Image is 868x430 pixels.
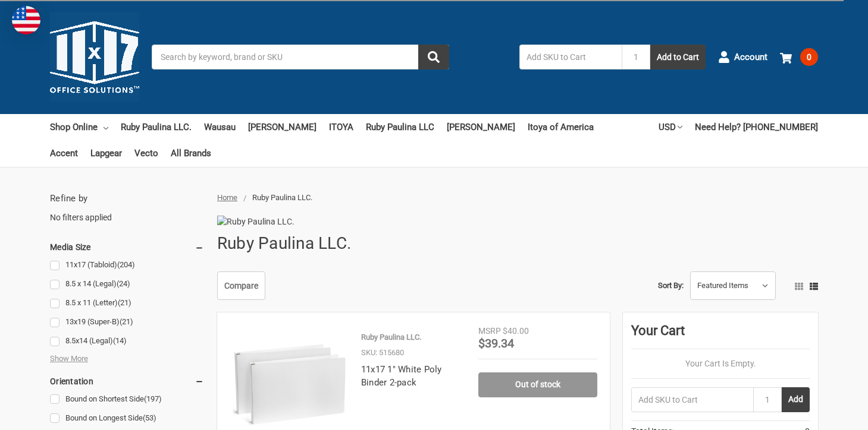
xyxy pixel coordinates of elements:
[217,228,351,259] h1: Ruby Paulina LLC.
[12,6,40,34] img: duty and tax information for United States
[121,114,192,140] a: Ruby Paulina LLC.
[478,325,501,337] div: MSRP
[50,314,204,330] a: 13x19 (Super-B)
[50,276,204,292] a: 8.5 x 14 (Legal)
[143,413,156,422] span: (53)
[366,114,434,140] a: Ruby Paulina LLC
[659,114,682,140] a: USD
[117,260,135,269] span: (204)
[478,372,597,397] a: Out of stock
[650,45,706,69] button: Add to Cart
[113,336,127,345] span: (14)
[50,295,204,311] a: 8.5 x 11 (Letter)
[50,257,204,273] a: 11x17 (Tabloid)
[50,333,204,349] a: 8.5x14 (Legal)
[631,321,810,349] div: Your Cart
[50,192,204,205] h5: Refine by
[528,114,594,140] a: Itoya of America
[800,48,818,66] span: 0
[718,42,767,72] a: Account
[780,42,818,72] a: 0
[361,331,421,343] p: Ruby Paulina LLC.
[695,114,818,140] a: Need Help? [PHONE_NUMBER]
[503,326,529,336] span: $40.00
[134,140,158,166] a: Vecto
[50,12,139,102] img: 11x17.com
[50,391,204,407] a: Bound on Shortest Side
[171,140,211,166] a: All Brands
[90,140,122,166] a: Lapgear
[152,45,449,69] input: Search by keyword, brand or SKU
[50,353,88,365] span: Show More
[329,114,353,140] a: ITOYA
[519,45,622,69] input: Add SKU to Cart
[50,140,78,166] a: Accent
[50,410,204,426] a: Bound on Longest Side
[204,114,236,140] a: Wausau
[217,216,330,228] img: Ruby Paulina LLC.
[217,193,237,202] a: Home
[252,193,312,202] span: Ruby Paulina LLC.
[50,114,108,140] a: Shop Online
[50,192,204,224] div: No filters applied
[658,277,684,295] label: Sort By:
[361,347,404,359] p: SKU: 515680
[734,50,767,64] span: Account
[118,298,131,307] span: (21)
[217,271,265,300] a: Compare
[50,374,204,388] h5: Orientation
[144,394,162,403] span: (197)
[120,317,133,326] span: (21)
[50,240,204,254] h5: Media Size
[248,114,317,140] a: [PERSON_NAME]
[361,364,442,388] a: 11x17 1" White Poly Binder 2-pack
[117,279,130,288] span: (24)
[478,336,514,350] span: $39.34
[447,114,515,140] a: [PERSON_NAME]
